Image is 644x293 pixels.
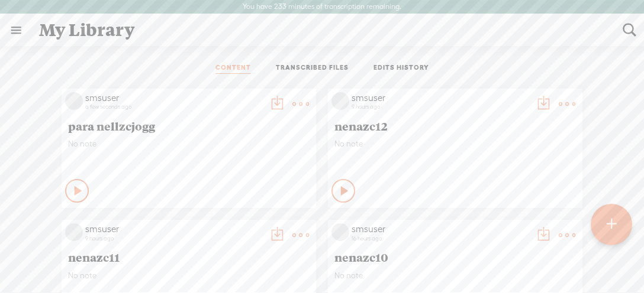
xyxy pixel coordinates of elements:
[68,250,310,264] span: nenazc11
[352,103,529,110] div: 9 hours ago
[334,271,576,281] span: No note
[331,92,349,110] img: videoLoading.png
[31,15,614,45] div: My Library
[331,223,349,241] img: videoLoading.png
[68,271,310,281] span: No note
[334,139,576,149] span: No note
[334,250,576,264] span: nenazc10
[352,92,529,104] div: smsuser
[243,2,401,12] label: You have 233 minutes of transcription remaining.
[373,63,429,74] a: EDITS HISTORY
[65,92,83,110] img: videoLoading.png
[68,139,310,149] span: No note
[65,223,83,241] img: videoLoading.png
[215,63,251,74] a: CONTENT
[68,119,310,133] span: para nellzcjogg
[352,235,529,242] div: 16 hours ago
[276,63,349,74] a: TRANSCRIBED FILES
[334,119,576,133] span: nenazc12
[85,235,263,242] div: 9 hours ago
[85,92,263,104] div: smsuser
[85,223,263,235] div: smsuser
[352,223,529,235] div: smsuser
[85,103,263,110] div: a few seconds ago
